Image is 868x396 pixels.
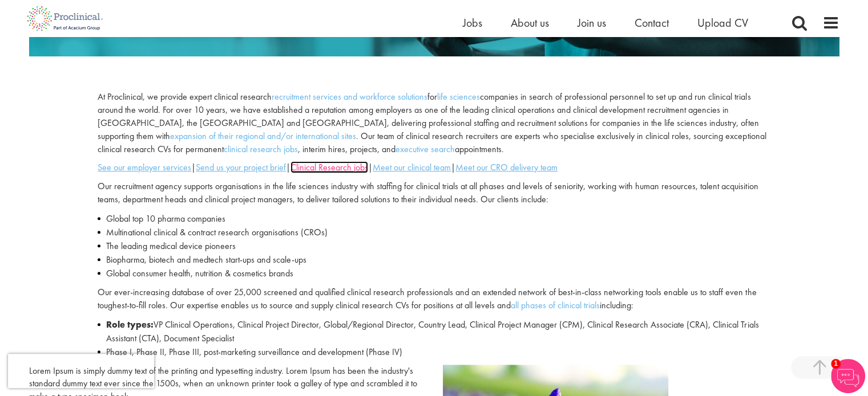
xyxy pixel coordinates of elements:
[98,239,770,253] li: The leading medical device pioneers
[697,15,748,30] a: Upload CV
[98,253,770,267] li: Biopharma, biotech and medtech start-ups and scale-ups
[437,91,480,103] a: life sciences
[196,161,286,173] a: Send us your project brief
[395,143,455,155] a: executive search
[98,345,770,359] li: Phase I, Phase II, Phase III, post-marketing surveillance and development (Phase IV)
[98,318,770,345] li: VP Clinical Operations, Clinical Project Director, Global/Regional Director, Country Lead, Clinic...
[463,15,482,30] a: Jobs
[224,143,298,155] a: clinical research jobs
[8,354,154,388] iframe: reCAPTCHA
[170,130,356,142] a: expansion of their regional and/or international sites
[272,91,427,103] a: recruitment services and workforce solutions
[98,180,770,206] p: Our recruitment agency supports organisations in the life sciences industry with staffing for cli...
[106,319,154,330] strong: Role types:
[635,15,669,30] a: Contact
[578,15,606,30] a: Join us
[98,161,770,174] p: | | | |
[98,212,770,226] li: Global top 10 pharma companies
[98,91,770,156] p: At Proclinical, we provide expert clinical research for companies in search of professional perso...
[373,161,451,173] a: Meet our clinical team
[511,299,600,311] a: all phases of clinical trials
[831,359,865,393] img: Chatbot
[98,161,191,173] a: See our employer services
[98,267,770,280] li: Global consumer health, nutrition & cosmetics brands
[455,161,558,173] a: Meet our CRO delivery team
[831,359,841,369] span: 1
[511,15,549,30] a: About us
[98,286,770,312] p: Our ever-increasing database of over 25,000 screened and qualified clinical research professional...
[290,161,368,173] a: Clinical Research jobs
[98,226,770,239] li: Multinational clinical & contract research organisations (CROs)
